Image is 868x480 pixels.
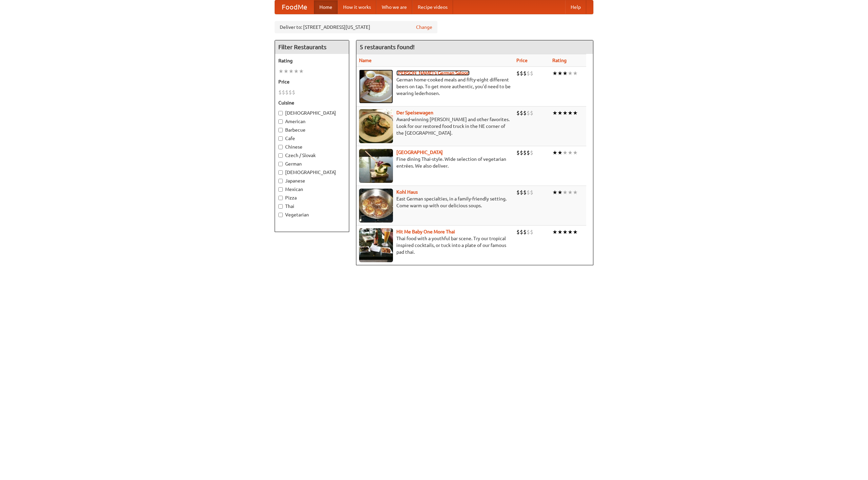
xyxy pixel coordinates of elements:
li: ★ [563,189,568,196]
li: ★ [557,189,563,196]
li: ★ [552,189,557,196]
li: ★ [283,68,289,75]
input: Thai [278,204,283,209]
li: ★ [568,149,573,156]
li: ★ [573,189,578,196]
li: ★ [294,68,299,75]
li: $ [516,70,520,77]
li: ★ [557,70,563,77]
a: Change [416,24,432,31]
li: $ [523,109,527,117]
label: Thai [278,203,346,210]
li: ★ [552,109,557,117]
input: [DEMOGRAPHIC_DATA] [278,170,283,175]
li: $ [530,109,533,117]
input: Czech / Slovak [278,153,283,158]
a: Price [516,58,528,63]
li: $ [530,189,533,196]
li: ★ [563,149,568,156]
p: German home-cooked meals and fifty-eight different beers on tap. To get more authentic, you'd nee... [359,76,511,97]
label: American [278,118,346,125]
input: Pizza [278,196,283,200]
li: $ [523,149,527,156]
li: $ [282,89,285,96]
li: ★ [552,149,557,156]
img: kohlhaus.jpg [359,189,393,223]
li: $ [520,70,523,77]
li: ★ [573,228,578,236]
img: satay.jpg [359,149,393,183]
h5: Rating [278,57,346,64]
li: ★ [557,228,563,236]
label: [DEMOGRAPHIC_DATA] [278,169,346,176]
li: ★ [563,109,568,117]
img: speisewagen.jpg [359,109,393,143]
p: Award-winning [PERSON_NAME] and other favorites. Look for our restored food truck in the NE corne... [359,116,511,136]
a: Home [314,0,338,14]
li: $ [516,228,520,236]
a: FoodMe [275,0,314,14]
li: $ [516,189,520,196]
li: $ [278,89,282,96]
li: ★ [573,70,578,77]
input: Vegetarian [278,213,283,217]
h5: Price [278,78,346,85]
li: $ [527,228,530,236]
li: $ [292,89,295,96]
input: Mexican [278,187,283,192]
label: Vegetarian [278,211,346,218]
a: Der Speisewagen [396,110,433,115]
li: ★ [557,149,563,156]
label: Chinese [278,143,346,150]
a: [PERSON_NAME]'s German Saloon [396,70,470,76]
li: ★ [552,228,557,236]
li: $ [289,89,292,96]
li: ★ [289,68,294,75]
li: $ [285,89,289,96]
li: ★ [568,189,573,196]
li: $ [527,109,530,117]
li: $ [516,109,520,117]
a: Name [359,58,372,63]
input: Barbecue [278,128,283,132]
label: German [278,160,346,167]
a: Help [565,0,586,14]
li: $ [530,70,533,77]
label: Pizza [278,194,346,201]
input: Cafe [278,136,283,141]
input: Chinese [278,145,283,149]
li: ★ [563,228,568,236]
li: $ [527,189,530,196]
li: $ [523,189,527,196]
li: $ [520,109,523,117]
p: Thai food with a youthful bar scene. Try our tropical inspired cocktails, or tuck into a plate of... [359,235,511,255]
a: Hit Me Baby One More Thai [396,229,455,234]
input: German [278,162,283,166]
label: Barbecue [278,127,346,133]
input: [DEMOGRAPHIC_DATA] [278,111,283,115]
img: babythai.jpg [359,228,393,262]
li: $ [523,228,527,236]
div: Deliver to: [STREET_ADDRESS][US_STATE] [275,21,437,33]
li: ★ [568,109,573,117]
label: Mexican [278,186,346,193]
li: $ [527,70,530,77]
li: ★ [552,70,557,77]
a: Kohl Haus [396,189,418,195]
li: $ [530,228,533,236]
label: Cafe [278,135,346,142]
a: Rating [552,58,567,63]
li: ★ [557,109,563,117]
h5: Cuisine [278,99,346,106]
a: How it works [338,0,376,14]
input: Japanese [278,179,283,183]
p: East German specialties, in a family-friendly setting. Come warm up with our delicious soups. [359,195,511,209]
a: Who we are [376,0,412,14]
li: $ [520,149,523,156]
li: $ [520,189,523,196]
input: American [278,119,283,124]
a: [GEOGRAPHIC_DATA] [396,150,443,155]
